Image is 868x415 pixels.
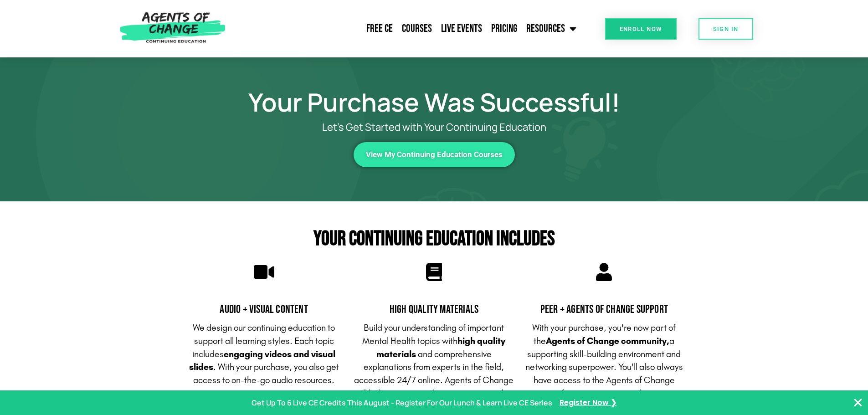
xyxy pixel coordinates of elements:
[366,151,503,159] span: View My Continuing Education Courses
[560,396,616,410] a: Register Now ❯
[540,302,668,317] span: PEER + Agents of Change Support
[605,18,677,40] a: Enroll Now
[522,17,581,40] a: Resources
[397,17,437,40] a: Courses
[211,122,657,133] p: Let’s Get Started with Your Continuing Education
[524,321,684,413] p: With your purchase, you're now part of the a supporting skill-building environment and networking...
[390,302,478,317] span: High Quality Materials
[189,348,336,373] strong: engaging videos and visual slides
[354,142,515,167] a: View My Continuing Education Courses
[175,92,694,113] h1: Your Purchase Was Successful!
[853,397,863,408] button: Close Banner
[699,18,753,40] a: SIGN IN
[184,321,344,387] p: We design our continuing education to support all learning styles. Each topic includes . With you...
[487,17,522,40] a: Pricing
[179,229,689,249] h2: Your Continuing Education Includes
[220,302,308,317] span: Audio + Visual Content
[376,335,506,359] b: high quality materials
[362,17,397,40] a: Free CE
[546,335,669,346] b: Agents of Change community,
[252,396,552,410] p: Get Up To 6 Live CE Credits This August - Register For Our Lunch & Learn Live CE Series
[230,17,581,40] nav: Menu
[437,17,487,40] a: Live Events
[620,26,662,32] span: Enroll Now
[713,26,739,32] span: SIGN IN
[354,321,514,413] p: Build your understanding of important Mental Health topics with and comprehensive explanations fr...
